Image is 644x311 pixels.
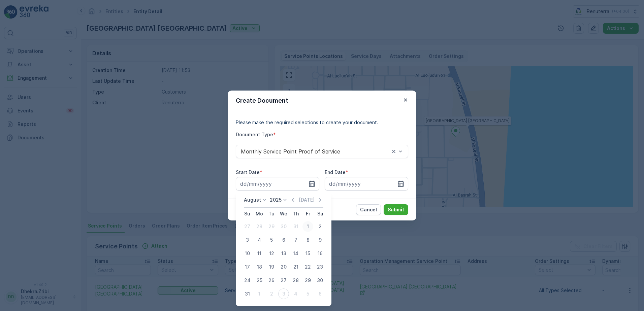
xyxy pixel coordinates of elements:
[290,262,301,272] div: 21
[290,208,302,220] th: Thursday
[315,275,325,286] div: 30
[388,206,404,213] p: Submit
[254,235,265,245] div: 4
[254,262,265,272] div: 18
[266,221,277,232] div: 29
[242,248,253,259] div: 10
[290,248,301,259] div: 14
[325,177,408,191] input: dd/mm/yyyy
[254,275,265,286] div: 25
[242,235,253,245] div: 3
[254,248,265,259] div: 11
[253,208,265,220] th: Monday
[278,248,289,259] div: 13
[302,262,313,272] div: 22
[242,262,253,272] div: 17
[315,262,325,272] div: 23
[242,288,253,299] div: 31
[278,208,290,220] th: Wednesday
[266,262,277,272] div: 19
[302,288,313,299] div: 5
[236,119,408,126] p: Please make the required selections to create your document.
[290,288,301,299] div: 4
[254,288,265,299] div: 1
[236,132,273,137] label: Document Type
[241,208,253,220] th: Sunday
[299,197,315,203] p: [DATE]
[270,197,282,203] p: 2025
[266,248,277,259] div: 12
[278,288,289,299] div: 3
[302,221,313,232] div: 1
[236,96,288,105] p: Create Document
[314,208,326,220] th: Saturday
[278,275,289,286] div: 27
[315,235,325,245] div: 9
[266,275,277,286] div: 26
[325,169,346,175] label: End Date
[265,208,278,220] th: Tuesday
[290,221,301,232] div: 31
[242,221,253,232] div: 27
[290,275,301,286] div: 28
[278,262,289,272] div: 20
[236,169,260,175] label: Start Date
[315,288,325,299] div: 6
[302,248,313,259] div: 15
[278,221,289,232] div: 30
[236,177,319,191] input: dd/mm/yyyy
[302,235,313,245] div: 8
[302,208,314,220] th: Friday
[356,204,381,215] button: Cancel
[290,235,301,245] div: 7
[315,221,325,232] div: 2
[360,206,377,213] p: Cancel
[302,275,313,286] div: 29
[242,275,253,286] div: 24
[254,221,265,232] div: 28
[266,288,277,299] div: 2
[244,197,261,203] p: August
[384,204,408,215] button: Submit
[278,235,289,245] div: 6
[315,248,325,259] div: 16
[266,235,277,245] div: 5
